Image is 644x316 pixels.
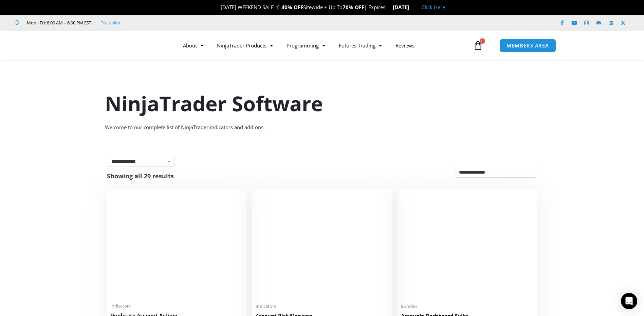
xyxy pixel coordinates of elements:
[110,194,243,299] img: Duplicate Account Actions
[401,194,534,299] img: Accounts Dashboard Suite
[389,38,421,53] a: Reviews
[210,38,280,53] a: NinjaTrader Products
[409,5,415,10] img: 🏭
[107,173,174,179] p: Showing all 29 results
[281,4,303,11] strong: 40% OFF
[455,167,537,178] select: Shop order
[256,194,388,299] img: Account Risk Manager
[176,38,210,53] a: About
[422,4,445,11] a: Click Here
[332,38,389,53] a: Futures Trading
[105,123,539,132] div: Welcome to our complete list of NinjaTrader indicators and add-ons.
[621,293,637,309] div: Open Intercom Messenger
[463,36,493,55] a: 0
[215,5,220,10] img: 🎉
[480,38,485,44] span: 0
[386,5,391,10] img: ⌛
[393,4,415,11] strong: [DATE]
[176,38,472,53] nav: Menu
[110,303,243,309] span: Indicators
[499,39,556,53] a: MEMBERS AREA
[105,89,539,118] h1: NinjaTrader Software
[25,19,91,27] span: Mon - Fri: 8:00 AM – 6:00 PM EST
[280,38,332,53] a: Programming
[401,303,534,309] span: Bundles
[256,303,388,309] span: Indicators
[79,33,152,58] img: LogoAI | Affordable Indicators – NinjaTrader
[214,4,392,11] span: [DATE] WEEKEND SALE 🏌️‍♂️ Sitewide + Up To | Expires
[507,43,549,48] span: MEMBERS AREA
[101,19,121,27] a: Trustpilot
[343,4,364,11] strong: 70% OFF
